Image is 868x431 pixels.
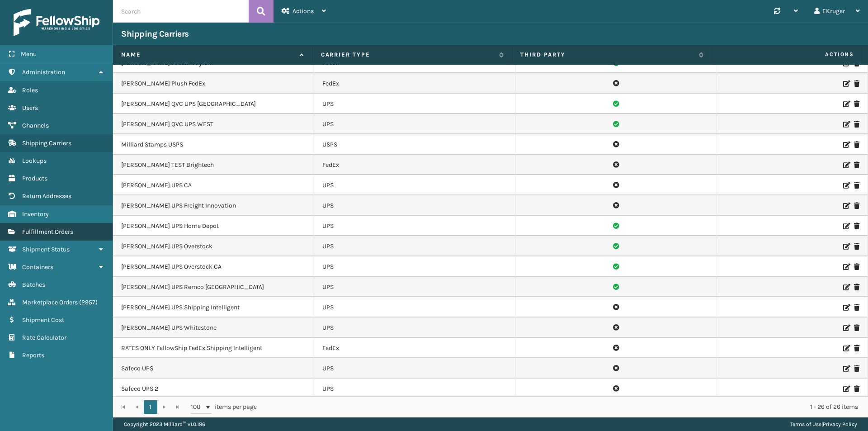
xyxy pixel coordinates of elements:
td: FedEx [314,73,515,94]
i: Edit [843,101,849,107]
span: Actions [715,47,859,62]
i: Delete [854,223,859,229]
span: Lookups [22,157,47,165]
td: [PERSON_NAME] QVC UPS [GEOGRAPHIC_DATA] [113,94,314,114]
span: Rate Calculator [22,334,66,341]
td: [PERSON_NAME] QVC UPS WEST [113,114,314,134]
span: Menu [21,50,37,58]
td: [PERSON_NAME] UPS Freight Innovation [113,195,314,216]
span: Products [22,175,47,182]
i: Edit [843,304,849,311]
td: UPS [314,297,515,317]
td: [PERSON_NAME] UPS Whitestone [113,317,314,338]
i: Edit [843,284,849,290]
i: Delete [854,182,859,189]
span: Roles [22,86,38,94]
i: Edit [843,223,849,229]
td: [PERSON_NAME] UPS CA [113,175,314,195]
td: UPS [314,358,515,379]
span: Fulfillment Orders [22,228,73,236]
img: logo [14,9,99,36]
td: UPS [314,236,515,256]
span: items per page [191,400,257,414]
td: FedEx [314,155,515,175]
i: Edit [843,121,849,128]
span: Containers [22,263,53,271]
i: Edit [843,142,849,148]
td: UPS [314,317,515,338]
i: Edit [843,162,849,168]
label: Name [121,51,295,59]
i: Edit [843,203,849,209]
td: UPS [314,175,515,195]
i: Delete [854,81,859,87]
span: Marketplace Orders [22,298,78,306]
i: Delete [854,101,859,107]
td: [PERSON_NAME] UPS Home Depot [113,216,314,236]
span: Administration [22,68,65,76]
i: Delete [854,284,859,290]
td: [PERSON_NAME] Plush FedEx [113,73,314,94]
span: Reports [22,351,44,359]
td: UPS [314,216,515,236]
span: Actions [292,7,314,15]
td: UPS [314,114,515,134]
i: Delete [854,162,859,168]
span: Shipment Status [22,246,70,253]
i: Delete [854,264,859,270]
i: Edit [843,386,849,392]
a: Privacy Policy [823,421,857,427]
div: | [790,417,857,431]
td: UPS [314,94,515,114]
a: 1 [144,400,157,414]
a: Terms of Use [790,421,821,427]
span: Channels [22,122,49,129]
td: USPS [314,134,515,155]
span: Shipping Carriers [22,139,71,147]
i: Delete [854,304,859,311]
td: [PERSON_NAME] UPS Overstock [113,236,314,256]
i: Edit [843,345,849,351]
td: [PERSON_NAME] TEST Brightech [113,155,314,175]
td: [PERSON_NAME] UPS Overstock CA [113,256,314,277]
td: UPS [314,379,515,399]
i: Edit [843,81,849,87]
td: [PERSON_NAME] UPS Remco [GEOGRAPHIC_DATA] [113,277,314,297]
i: Edit [843,182,849,189]
i: Edit [843,365,849,372]
div: 1 - 26 of 26 items [269,403,858,412]
td: FedEx [314,338,515,358]
i: Delete [854,325,859,331]
i: Delete [854,345,859,351]
p: Copyright 2023 Milliard™ v 1.0.186 [124,417,205,431]
i: Delete [854,243,859,250]
span: Users [22,104,38,112]
span: Batches [22,281,45,289]
i: Delete [854,142,859,148]
td: Milliard Stamps USPS [113,134,314,155]
span: 100 [191,403,204,412]
i: Delete [854,365,859,372]
td: UPS [314,277,515,297]
i: Delete [854,386,859,392]
i: Delete [854,121,859,128]
td: UPS [314,195,515,216]
i: Edit [843,264,849,270]
h3: Shipping Carriers [121,28,189,39]
td: Safeco UPS 2 [113,379,314,399]
label: Carrier Type [321,51,495,59]
i: Edit [843,325,849,331]
i: Edit [843,243,849,250]
span: Inventory [22,210,49,218]
span: Shipment Cost [22,316,64,324]
label: Third Party [520,51,694,59]
td: RATES ONLY FellowShip FedEx Shipping Intelligent [113,338,314,358]
td: UPS [314,256,515,277]
span: Return Addresses [22,192,71,200]
td: Safeco UPS [113,358,314,379]
i: Delete [854,203,859,209]
span: ( 2957 ) [79,298,98,306]
td: [PERSON_NAME] UPS Shipping Intelligent [113,297,314,317]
